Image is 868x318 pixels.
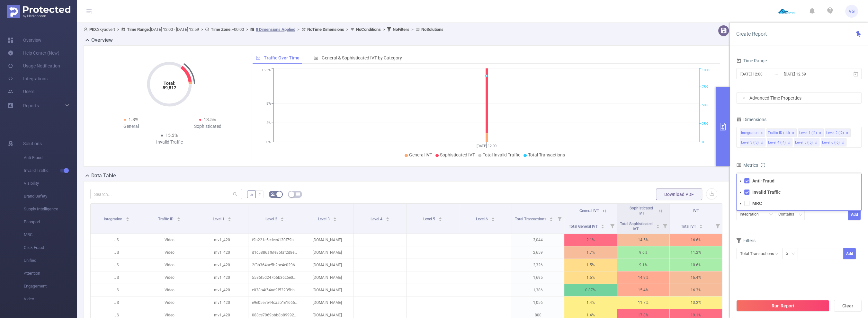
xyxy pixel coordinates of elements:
[713,218,722,234] i: Filter menu
[177,219,181,221] i: icon: caret-down
[295,27,301,32] span: >
[24,177,77,190] span: Visibility
[228,219,231,221] i: icon: caret-down
[421,27,443,32] b: No Solutions
[739,180,742,183] i: icon: caret-down
[656,189,702,200] button: Download PDF
[24,267,77,280] span: Attention
[196,284,248,296] p: mv1_420
[91,36,113,44] h2: Overview
[199,27,205,32] span: >
[280,216,284,220] div: Sort
[333,216,337,220] div: Sort
[736,31,767,37] span: Create Report
[409,152,432,157] span: General IVT
[483,152,520,157] span: Total Invalid Traffic
[550,216,553,218] i: icon: caret-up
[670,296,722,309] p: 13.2%
[564,259,617,271] p: 1.5%
[177,216,181,220] div: Sort
[795,138,813,147] div: Level 5 (l5)
[256,56,260,60] i: icon: line-chart
[741,138,759,147] div: Level 3 (l3)
[84,27,443,32] span: Skyadvert [DATE] 12:00 - [DATE] 12:59 +00:00
[23,103,39,108] span: Reports
[737,93,861,103] div: icon: rightAdvanced Time Properties
[617,284,669,296] p: 15.4%
[371,217,383,221] span: Level 4
[24,280,77,293] span: Engagement
[822,138,840,147] div: Level 6 (l6)
[196,246,248,259] p: mv1_420
[196,271,248,284] p: mv1_420
[477,144,497,148] tspan: [DATE] 12:00
[601,224,604,225] i: icon: caret-up
[91,259,143,271] p: JS
[126,216,130,220] div: Sort
[393,27,409,32] b: No Filters
[601,226,604,228] i: icon: caret-down
[127,27,150,32] b: Time Range:
[564,284,617,296] p: 0.87%
[296,192,300,196] i: icon: table
[271,192,275,196] i: icon: bg-colors
[555,204,564,234] i: Filter menu
[213,217,226,221] span: Level 1
[8,85,34,98] a: Users
[24,254,77,267] span: Unified
[23,99,39,112] a: Reports
[528,152,565,157] span: Total Transactions
[301,271,353,284] p: [DOMAIN_NAME]
[93,123,169,130] div: General
[196,296,248,309] p: mv1_420
[550,219,553,221] i: icon: caret-down
[24,203,77,216] span: Supply Intelligence
[512,284,564,296] p: 1,386
[169,123,246,130] div: Sophisticated
[821,138,846,146] li: Level 6 (l6)
[248,259,301,271] p: 2f3b364ae5b2bc4e0296fdc710f6bbf1
[196,234,248,246] p: mv1_420
[826,129,844,137] div: Level 2 (l2)
[91,271,143,284] p: JS
[386,216,389,220] div: Sort
[24,151,77,164] span: Anti-Fraud
[164,81,175,86] tspan: Total:
[670,234,722,246] p: 16.6%
[736,163,758,168] span: Metrics
[760,131,763,135] i: icon: close
[228,216,231,220] div: Sort
[24,164,77,177] span: Invalid Traffic
[739,191,742,194] i: icon: caret-down
[736,117,766,122] span: Dimensions
[265,217,278,221] span: Level 2
[24,293,77,305] span: Video
[126,216,130,218] i: icon: caret-up
[778,209,799,220] div: Contains
[248,246,301,259] p: d1c5886af6fe86faf2d8ea9de1241899
[656,226,660,228] i: icon: caret-down
[768,138,786,147] div: Level 4 (l4)
[799,213,802,217] i: icon: down
[163,85,176,90] tspan: 89,812
[24,190,77,203] span: Brand Safety
[768,129,790,137] div: Traffic ID (tid)
[568,224,598,229] span: Total General IVT
[792,131,795,135] i: icon: close
[24,216,77,228] span: Passport
[752,201,762,206] strong: MRC
[736,58,767,63] span: Time Range
[131,139,208,146] div: Invalid Traffic
[314,56,318,60] i: icon: bar-chart
[740,70,792,78] input: Start date
[262,68,271,73] tspan: 15.3%
[89,27,97,32] b: PID:
[250,192,253,197] span: %
[301,296,353,309] p: [DOMAIN_NAME]
[617,259,669,271] p: 9.1%
[301,246,353,259] p: [DOMAIN_NAME]
[491,219,495,221] i: icon: caret-down
[143,284,196,296] p: Video
[620,222,653,231] span: Total Sophisticated IVT
[799,129,817,137] div: Level 1 (l1)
